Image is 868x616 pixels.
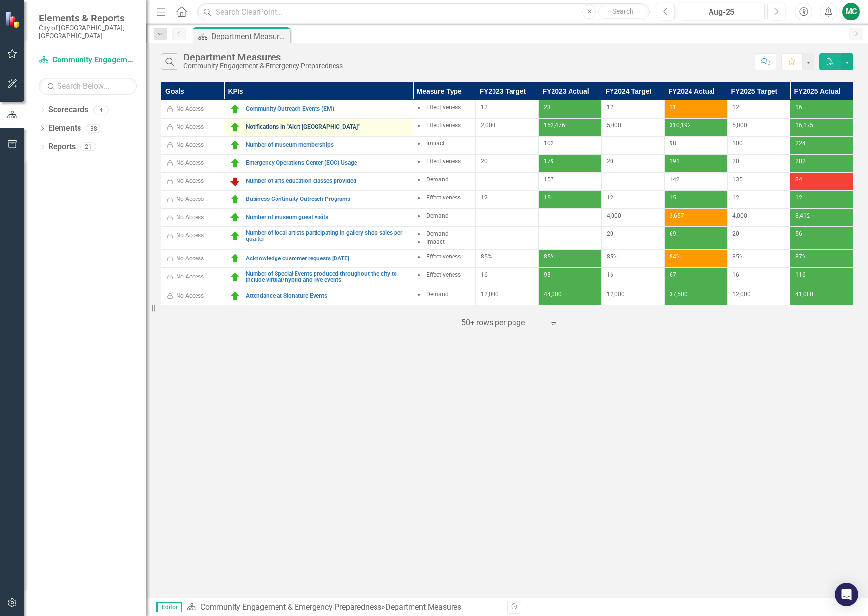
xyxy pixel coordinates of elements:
[670,230,676,237] span: 69
[732,253,744,260] span: 85%
[732,104,739,111] span: 12
[229,176,241,187] img: Below Plan
[211,30,288,42] div: Department Measures
[481,271,488,278] span: 16
[176,292,204,300] div: No Access
[200,602,381,612] a: Community Engagement & Emergency Preparedness
[426,158,461,165] span: Effectiveness
[481,291,499,298] span: 12,000
[413,100,476,119] td: Double-Click to Edit
[795,104,802,111] span: 16
[607,122,621,129] span: 5,000
[612,7,633,15] span: Search
[246,196,408,202] a: Business Continuity Outreach Programs
[732,176,743,183] span: 135
[39,12,137,24] span: Elements & Reports
[224,155,413,173] td: Double-Click to Edit Right Click for Context Menu
[670,158,680,165] span: 191
[732,212,747,219] span: 4,000
[732,158,739,165] span: 20
[176,273,204,281] div: No Access
[795,140,806,147] span: 224
[795,194,802,201] span: 12
[197,3,650,20] input: Search ClearPoint...
[176,231,204,239] div: No Access
[607,253,618,260] span: 85%
[187,602,500,613] div: »
[229,139,241,151] img: On Target
[48,123,81,134] a: Elements
[229,230,241,242] img: On Target
[176,213,204,221] div: No Access
[176,105,204,113] div: No Access
[413,173,476,191] td: Double-Click to Edit
[413,209,476,227] td: Double-Click to Edit
[426,238,445,245] span: Impact
[481,158,488,165] span: 20
[224,287,413,305] td: Double-Click to Edit Right Click for Context Menu
[842,3,860,20] button: MC
[732,122,747,129] span: 5,000
[544,194,551,201] span: 15
[795,291,813,298] span: 41,000
[598,5,647,19] button: Search
[607,212,621,219] span: 4,000
[426,176,449,183] span: Demand
[229,194,241,205] img: On Target
[413,268,476,287] td: Double-Click to Edit
[732,194,739,201] span: 12
[426,104,461,111] span: Effectiveness
[183,62,343,70] div: Community Engagement & Emergency Preparedness
[224,100,413,119] td: Double-Click to Edit Right Click for Context Menu
[732,230,739,237] span: 20
[413,119,476,137] td: Double-Click to Edit
[607,158,613,165] span: 20
[176,123,204,131] div: No Access
[670,176,680,183] span: 142
[413,191,476,209] td: Double-Click to Edit
[86,124,101,133] div: 38
[795,230,802,237] span: 56
[795,122,813,129] span: 16,175
[732,140,743,147] span: 100
[229,253,241,264] img: On Target
[544,253,555,260] span: 85%
[426,291,449,298] span: Demand
[544,140,554,147] span: 102
[39,24,137,40] small: City of [GEOGRAPHIC_DATA], [GEOGRAPHIC_DATA]
[795,253,807,260] span: 87%
[246,106,408,112] a: Community Outreach Events (EM)
[246,256,408,262] a: Acknowledge customer requests [DATE]
[426,212,449,219] span: Demand
[670,271,676,278] span: 67
[835,583,858,606] div: Open Intercom Messenger
[176,255,204,263] div: No Access
[670,140,676,147] span: 98
[607,104,613,111] span: 12
[80,143,96,151] div: 21
[795,176,802,183] span: 84
[246,178,408,184] a: Number of arts education classes provided
[246,230,408,242] a: Number of local artists participating in gallery shop sales per quarter
[246,293,408,299] a: Attendance at Signature Events
[5,11,22,28] img: ClearPoint Strategy
[229,290,241,302] img: On Target
[246,142,408,148] a: Number of museum memberships
[670,122,691,129] span: 310,192
[481,122,495,129] span: 2,000
[426,194,461,201] span: Effectiveness
[670,291,688,298] span: 37,500
[732,271,739,278] span: 16
[229,103,241,115] img: On Target
[544,176,554,183] span: 157
[176,177,204,185] div: No Access
[544,271,551,278] span: 93
[48,104,88,116] a: Scorecards
[229,212,241,223] img: On Target
[413,227,476,250] td: Double-Click to Edit
[413,250,476,268] td: Double-Click to Edit
[156,602,182,612] span: Editor
[607,271,613,278] span: 16
[224,227,413,250] td: Double-Click to Edit Right Click for Context Menu
[481,104,488,111] span: 12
